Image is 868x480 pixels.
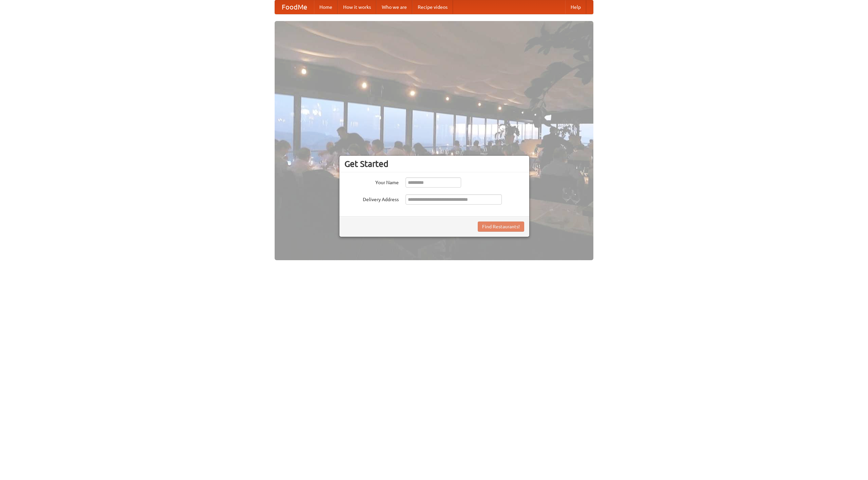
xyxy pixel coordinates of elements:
a: Who we are [376,0,412,14]
button: Find Restaurants! [478,222,524,232]
a: Recipe videos [412,0,453,14]
a: How it works [338,0,376,14]
h3: Get Started [344,159,524,169]
label: Delivery Address [344,194,399,203]
label: Your Name [344,177,399,186]
a: Home [314,0,338,14]
a: FoodMe [275,0,314,14]
a: Help [565,0,586,14]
